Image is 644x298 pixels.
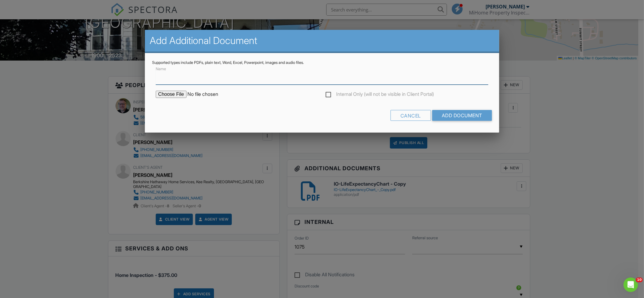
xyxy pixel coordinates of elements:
input: Add Document [432,110,492,121]
span: 10 [636,278,643,282]
div: Supported types include PDFs, plain text, Word, Excel, Powerpoint, images and audio files. [152,60,492,65]
iframe: Intercom live chat [623,278,638,292]
div: Cancel [391,110,431,121]
label: Name [156,66,166,72]
label: Internal Only (will not be visible in Client Portal) [326,91,434,99]
h2: Add Additional Document [150,35,494,47]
